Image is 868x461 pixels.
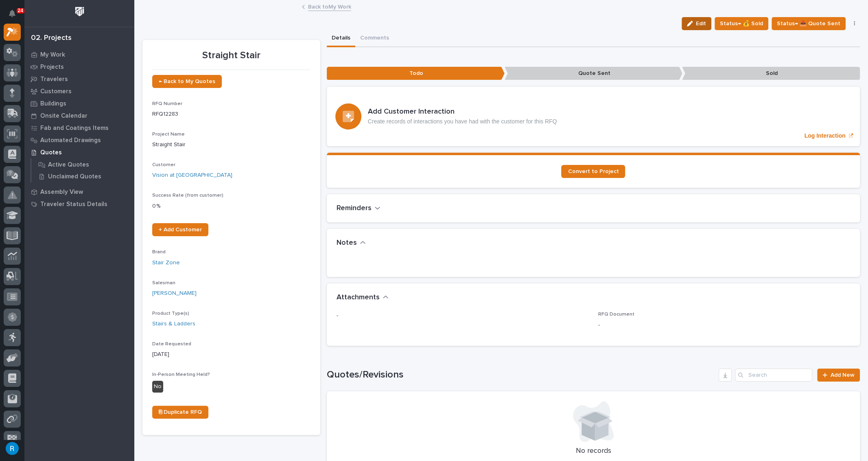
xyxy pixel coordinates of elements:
[4,440,21,457] button: users-avatar
[152,101,182,106] span: RFQ Number
[152,259,180,267] a: Stair Zone
[40,64,64,71] p: Projects
[337,239,366,248] button: Notes
[772,17,846,30] button: Status→ 📤 Quote Sent
[40,149,62,156] p: Quotes
[40,112,87,120] p: Onsite Calendar
[735,369,812,382] input: Search
[152,50,310,61] p: Straight Stair
[152,162,175,167] span: Customer
[327,67,505,80] p: Todo
[715,17,768,30] button: Status→ 💰 Sold
[152,171,232,180] a: Vision at [GEOGRAPHIC_DATA]
[598,312,634,317] span: RFQ Document
[152,75,222,88] a: ← Back to My Quotes
[355,30,394,47] button: Comments
[24,186,134,198] a: Assembly View
[152,140,310,149] p: Straight Stair
[40,201,107,208] p: Traveler Status Details
[777,19,840,29] span: Status→ 📤 Quote Sent
[40,125,109,132] p: Fab and Coatings Items
[337,293,389,302] button: Attachments
[337,312,588,320] p: -
[24,198,134,210] a: Traveler Status Details
[337,293,380,302] h2: Attachments
[40,88,72,95] p: Customers
[804,132,845,139] p: Log Interaction
[152,202,310,211] p: 0 %
[152,250,166,255] span: Brand
[327,87,860,146] a: Log Interaction
[152,110,310,119] p: RFQ12283
[31,34,72,43] div: 02. Projects
[159,227,202,233] span: + Add Customer
[152,381,163,393] div: No
[337,447,850,456] p: No records
[696,20,706,27] span: Edit
[152,289,197,298] a: [PERSON_NAME]
[40,189,83,196] p: Assembly View
[327,369,715,381] h1: Quotes/Revisions
[682,17,711,30] button: Edit
[152,320,195,328] a: Stairs & Ladders
[40,51,65,59] p: My Work
[10,10,21,23] div: Notifications24
[568,169,619,174] span: Convert to Project
[152,311,189,316] span: Product Type(s)
[720,19,763,29] span: Status→ 💰 Sold
[152,281,175,285] span: Salesman
[24,73,134,85] a: Travelers
[72,4,87,19] img: Workspace Logo
[817,369,860,382] a: Add New
[48,161,89,169] p: Active Quotes
[152,350,310,359] p: [DATE]
[368,108,557,116] h3: Add Customer Interaction
[24,61,134,73] a: Projects
[831,372,855,378] span: Add New
[24,85,134,97] a: Customers
[368,118,557,125] p: Create records of interactions you have had with the customer for this RFQ
[24,110,134,122] a: Onsite Calendar
[308,2,351,11] a: Back toMy Work
[598,321,850,329] p: -
[337,239,357,248] h2: Notes
[24,146,134,158] a: Quotes
[159,79,215,84] span: ← Back to My Quotes
[40,137,101,144] p: Automated Drawings
[505,67,682,80] p: Quote Sent
[327,30,355,47] button: Details
[4,5,21,22] button: Notifications
[159,409,202,415] span: ⎘ Duplicate RFQ
[152,193,223,198] span: Success Rate (from customer)
[152,342,191,347] span: Date Requested
[48,173,101,180] p: Unclaimed Quotes
[152,132,185,137] span: Project Name
[18,8,23,13] p: 24
[682,67,860,80] p: Sold
[152,372,210,377] span: In-Person Meeting Held?
[40,100,66,108] p: Buildings
[152,406,208,419] a: ⎘ Duplicate RFQ
[31,159,134,170] a: Active Quotes
[40,76,68,83] p: Travelers
[337,204,380,213] button: Reminders
[24,97,134,110] a: Buildings
[31,171,134,182] a: Unclaimed Quotes
[24,48,134,61] a: My Work
[152,223,208,236] a: + Add Customer
[337,204,372,213] h2: Reminders
[24,134,134,146] a: Automated Drawings
[24,122,134,134] a: Fab and Coatings Items
[561,165,625,178] a: Convert to Project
